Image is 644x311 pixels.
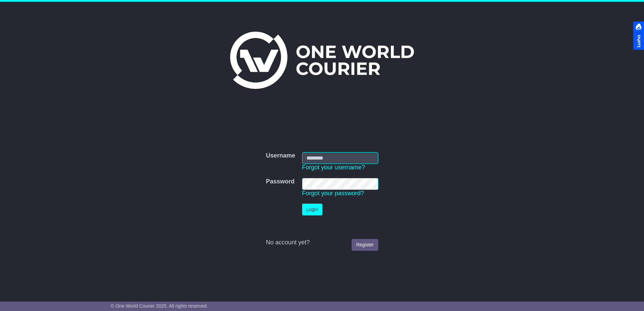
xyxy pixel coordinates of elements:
span: © One World Courier 2025. All rights reserved. [111,303,208,309]
a: Forgot your password? [302,190,364,197]
img: One World [230,32,414,89]
button: Login [302,204,322,215]
div: No account yet? [266,239,378,246]
label: Username [266,152,295,160]
label: Password [266,178,294,185]
a: Forgot your username? [302,164,365,171]
a: Register [352,239,378,251]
